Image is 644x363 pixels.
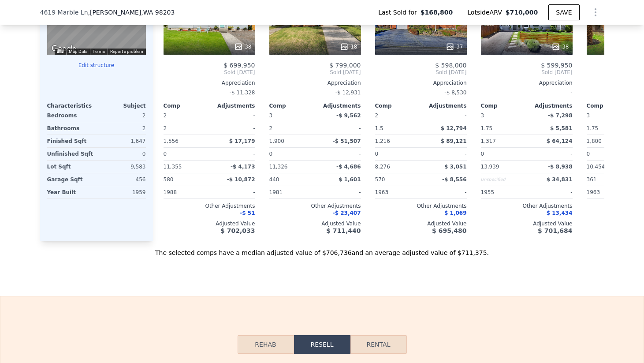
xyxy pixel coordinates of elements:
[269,79,361,86] div: Appreciation
[548,4,579,20] button: SAVE
[333,210,361,216] span: -$ 23,407
[211,109,255,122] div: -
[269,138,284,144] span: 1,900
[481,122,525,135] div: 1.75
[481,173,525,186] div: Unspecified
[587,112,590,119] span: 3
[441,138,467,144] span: $ 89,121
[88,8,175,17] span: , [PERSON_NAME]
[47,102,97,109] div: Characteristics
[269,112,273,119] span: 3
[211,186,255,198] div: -
[335,90,361,96] span: -$ 12,931
[587,122,631,135] div: 1.75
[421,8,453,17] span: $168,800
[47,186,95,198] div: Year Built
[587,186,631,198] div: 1963
[481,164,499,170] span: 13,939
[98,122,146,135] div: 2
[444,210,466,216] span: $ 1,069
[164,122,208,135] div: 2
[98,148,146,160] div: 0
[93,49,105,54] a: Terms
[47,109,95,122] div: Bedrooms
[269,220,361,227] div: Adjusted Value
[441,125,467,131] span: $ 12,794
[541,62,572,69] span: $ 599,950
[211,122,255,135] div: -
[467,8,505,17] span: Lotside ARV
[223,62,255,69] span: $ 699,950
[164,186,208,198] div: 1988
[49,43,78,55] img: Google
[481,102,527,109] div: Comp
[98,161,146,173] div: 9,583
[47,122,95,135] div: Bathrooms
[481,86,573,99] div: -
[481,151,484,157] span: 0
[481,69,573,76] span: Sold [DATE]
[481,138,496,144] span: 1,317
[481,220,573,227] div: Adjusted Value
[209,102,255,109] div: Adjustments
[547,210,573,216] span: $ 13,434
[269,176,279,183] span: 440
[547,176,573,183] span: $ 34,831
[547,138,573,144] span: $ 64,124
[47,62,146,69] button: Edit structure
[329,62,361,69] span: $ 799,000
[442,176,466,183] span: -$ 8,556
[423,148,467,160] div: -
[432,227,466,234] span: $ 695,480
[164,79,255,86] div: Appreciation
[164,202,255,210] div: Other Adjustments
[529,148,573,160] div: -
[110,49,143,54] a: Report a problem
[269,202,361,210] div: Other Adjustments
[340,42,357,51] div: 18
[269,122,313,135] div: 2
[375,102,421,109] div: Comp
[269,69,361,76] span: Sold [DATE]
[326,227,361,234] span: $ 711,440
[481,186,525,198] div: 1955
[375,112,379,119] span: 2
[444,164,466,170] span: $ 3,051
[97,102,146,109] div: Subject
[234,42,251,51] div: 38
[375,186,419,198] div: 1963
[446,42,463,51] div: 37
[375,151,379,157] span: 0
[229,138,255,144] span: $ 17,179
[375,164,390,170] span: 8,276
[47,148,95,160] div: Unfinished Sqft
[423,186,467,198] div: -
[98,186,146,198] div: 1959
[315,102,361,109] div: Adjustments
[336,164,361,170] span: -$ 4,686
[317,148,361,160] div: -
[550,125,572,131] span: $ 5,581
[164,69,255,76] span: Sold [DATE]
[481,79,573,86] div: Appreciation
[506,9,538,16] span: $710,000
[421,102,467,109] div: Adjustments
[375,176,385,183] span: 570
[333,138,361,144] span: -$ 51,507
[529,186,573,198] div: -
[98,173,146,186] div: 456
[47,161,95,173] div: Lot Sqft
[40,241,604,257] div: The selected comps have a median adjusted value of $706,736 and an average adjusted value of $711...
[375,79,467,86] div: Appreciation
[47,173,95,186] div: Garage Sqft
[98,109,146,122] div: 2
[587,138,602,144] span: 1,800
[587,176,597,183] span: 361
[240,210,255,216] span: -$ 51
[587,102,633,109] div: Comp
[587,4,604,21] button: Show Options
[375,202,467,210] div: Other Adjustments
[527,102,573,109] div: Adjustments
[317,186,361,198] div: -
[294,335,350,354] button: Resell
